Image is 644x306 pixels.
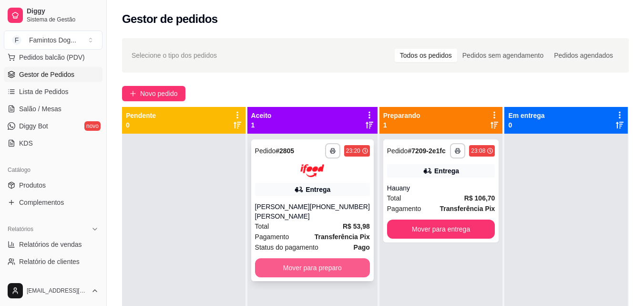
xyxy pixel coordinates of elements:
[508,120,544,130] p: 0
[255,232,289,242] span: Pagamento
[4,4,102,27] a: DiggySistema de Gestão
[310,202,370,221] div: [PHONE_NUMBER]
[27,287,87,295] span: [EMAIL_ADDRESS][DOMAIN_NAME]
[387,147,408,155] span: Pedido
[19,53,85,62] span: Pedidos balcão (PDV)
[4,31,102,50] button: Select a team
[276,147,294,155] strong: # 2805
[251,120,272,130] p: 1
[132,50,217,61] span: Selecione o tipo dos pedidos
[508,111,544,120] p: Em entrega
[4,162,102,178] div: Catálogo
[346,147,360,155] div: 23:20
[4,271,102,286] a: Relatório de mesas
[19,138,33,148] span: KDS
[130,90,136,97] span: plus
[255,147,276,155] span: Pedido
[255,242,318,253] span: Status do pagamento
[122,11,218,27] h2: Gestor de pedidos
[19,240,82,249] span: Relatórios de vendas
[315,233,370,241] strong: Transferência Pix
[27,7,99,16] span: Diggy
[19,198,64,207] span: Complementos
[19,180,46,190] span: Produtos
[434,166,459,176] div: Entrega
[395,49,457,62] div: Todos os pedidos
[387,203,421,214] span: Pagamento
[19,121,48,131] span: Diggy Bot
[383,111,420,120] p: Preparando
[140,88,178,99] span: Novo pedido
[251,111,272,120] p: Aceito
[19,257,80,266] span: Relatório de clientes
[387,193,401,203] span: Total
[4,254,102,269] a: Relatório de clientes
[12,35,21,45] span: F
[8,225,33,233] span: Relatórios
[549,49,618,62] div: Pedidos agendados
[255,221,269,232] span: Total
[387,220,495,239] button: Mover para entrega
[19,104,61,114] span: Salão / Mesas
[4,50,102,65] button: Pedidos balcão (PDV)
[387,183,495,193] div: Hauany
[4,101,102,116] a: Salão / Mesas
[354,243,370,251] strong: Pago
[27,16,99,23] span: Sistema de Gestão
[408,147,445,155] strong: # 7209-2e1fc
[4,136,102,151] a: KDS
[126,111,156,120] p: Pendente
[457,49,549,62] div: Pedidos sem agendamento
[306,185,330,194] div: Entrega
[126,120,156,130] p: 0
[440,205,495,212] strong: Transferência Pix
[343,222,370,230] strong: R$ 53,98
[19,70,74,79] span: Gestor de Pedidos
[4,237,102,252] a: Relatórios de vendas
[255,202,310,221] div: [PERSON_NAME] [PERSON_NAME]
[383,120,420,130] p: 1
[4,279,102,302] button: [EMAIL_ADDRESS][DOMAIN_NAME]
[19,87,69,96] span: Lista de Pedidos
[300,164,324,177] img: ifood
[29,35,76,45] div: Famintos Dog ...
[4,84,102,99] a: Lista de Pedidos
[4,178,102,193] a: Produtos
[19,274,77,284] span: Relatório de mesas
[4,118,102,134] a: Diggy Botnovo
[4,67,102,82] a: Gestor de Pedidos
[4,195,102,210] a: Complementos
[464,194,495,202] strong: R$ 106,70
[255,258,370,277] button: Mover para preparo
[471,147,485,155] div: 23:08
[122,86,185,101] button: Novo pedido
